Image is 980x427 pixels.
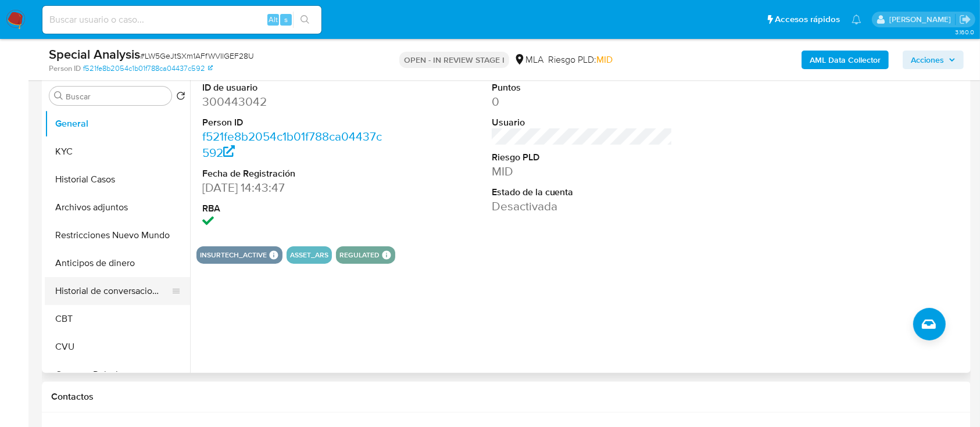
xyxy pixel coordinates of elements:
[955,27,974,37] span: 3.160.0
[45,333,190,361] button: CVU
[45,305,190,333] button: CBT
[399,52,509,68] p: OPEN - IN REVIEW STAGE I
[492,163,673,180] dd: MID
[45,166,190,193] button: Historial Casos
[202,180,384,196] dd: [DATE] 14:43:47
[911,51,944,69] span: Acciones
[49,63,81,74] b: Person ID
[492,116,673,129] dt: Usuario
[45,221,190,249] button: Restricciones Nuevo Mundo
[596,53,613,66] span: MID
[51,391,961,403] h1: Contactos
[492,186,673,199] dt: Estado de la cuenta
[202,81,384,94] dt: ID de usuario
[959,13,971,26] a: Salir
[492,94,673,110] dd: 0
[45,193,190,221] button: Archivos adjuntos
[514,53,543,66] div: MLA
[202,202,384,215] dt: RBA
[903,51,964,69] button: Acciones
[293,12,317,28] button: search-icon
[802,51,889,69] button: AML Data Collector
[492,198,673,214] dd: Desactivada
[45,277,181,305] button: Historial de conversaciones
[810,51,881,69] b: AML Data Collector
[202,167,384,180] dt: Fecha de Registración
[492,151,673,164] dt: Riesgo PLD
[202,116,384,129] dt: Person ID
[548,53,613,66] span: Riesgo PLD:
[176,91,185,104] button: Volver al orden por defecto
[66,91,167,102] input: Buscar
[269,14,278,25] span: Alt
[83,63,213,74] a: f521fe8b2054c1b01f788ca04437c592
[202,128,382,161] a: f521fe8b2054c1b01f788ca04437c592
[284,14,288,25] span: s
[45,138,190,166] button: KYC
[775,13,840,26] span: Accesos rápidos
[45,110,190,138] button: General
[54,91,63,101] button: Buscar
[202,94,384,110] dd: 300443042
[45,361,190,389] button: Cruces y Relaciones
[45,249,190,277] button: Anticipos de dinero
[49,45,140,63] b: Special Analysis
[140,50,254,62] span: # LW5GeJtSXm1AFfWVIlGEF28U
[852,15,861,24] a: Notificaciones
[889,14,955,25] p: ezequiel.castrillon@mercadolibre.com
[492,81,673,94] dt: Puntos
[42,12,321,27] input: Buscar usuario o caso...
